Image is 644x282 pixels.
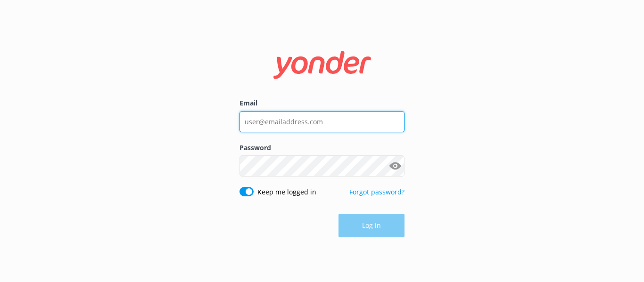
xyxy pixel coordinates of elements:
[386,157,405,176] button: Show password
[239,111,405,132] input: user@emailaddress.com
[239,98,405,108] label: Email
[349,187,405,196] a: Forgot password?
[239,143,405,153] label: Password
[257,187,316,197] label: Keep me logged in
